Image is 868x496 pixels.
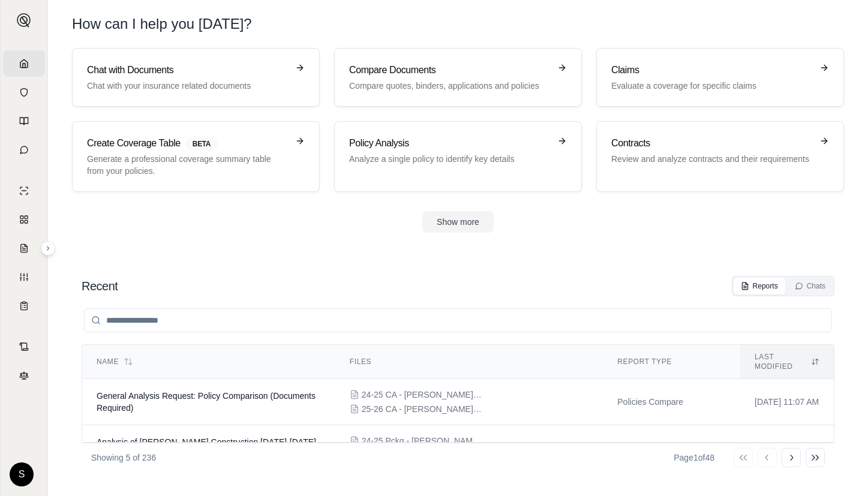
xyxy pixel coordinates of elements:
[3,235,45,261] a: Claim Coverage
[41,241,55,255] button: Expand sidebar
[87,136,288,151] h3: Create Coverage Table
[97,357,321,366] div: Name
[349,136,550,151] h3: Policy Analysis
[3,362,45,389] a: Legal Search Engine
[674,452,714,464] div: Page 1 of 48
[3,178,45,204] a: Single Policy
[362,403,482,415] span: 25-26 CA - Constantine Construction.pdf
[3,79,45,106] a: Documents Vault
[334,121,582,192] a: Policy AnalysisAnalyze a single policy to identify key details
[87,63,288,77] h3: Chat with Documents
[10,462,34,486] div: S
[603,379,740,425] td: Policies Compare
[72,14,252,34] h1: How can I help you [DATE]?
[3,108,45,134] a: Prompt Library
[349,153,550,165] p: Analyze a single policy to identify key details
[72,121,320,192] a: Create Coverage TableBETAGenerate a professional coverage summary table from your policies.
[334,48,582,107] a: Compare DocumentsCompare quotes, binders, applications and policies
[349,63,550,77] h3: Compare Documents
[741,281,778,291] div: Reports
[740,425,834,471] td: [DATE] 09:40 AM
[734,278,785,294] button: Reports
[362,389,482,401] span: 24-25 CA - Constantine Construction.pdf
[422,211,494,233] button: Show more
[87,153,288,177] p: Generate a professional coverage summary table from your policies.
[97,391,316,413] span: General Analysis Request: Policy Comparison (Documents Required)
[349,80,550,92] p: Compare quotes, binders, applications and policies
[3,293,45,319] a: Coverage Table
[91,452,156,464] p: Showing 5 of 236
[87,80,288,92] p: Chat with your insurance related documents
[795,281,825,291] div: Chats
[611,153,812,165] p: Review and analyze contracts and their requirements
[596,121,844,192] a: ContractsReview and analyze contracts and their requirements
[17,13,31,28] img: Expand sidebar
[362,435,482,447] span: 24-25 Pckg - Constantine Construction.pdf
[603,345,740,379] th: Report Type
[3,206,45,233] a: Policy Comparisons
[3,333,45,360] a: Contract Analysis
[603,425,740,471] td: Policies Compare
[3,50,45,77] a: Home
[185,137,218,151] span: BETA
[611,136,812,151] h3: Contracts
[596,48,844,107] a: ClaimsEvaluate a coverage for specific claims
[72,48,320,107] a: Chat with DocumentsChat with your insurance related documents
[3,137,45,163] a: Chat
[12,8,36,32] button: Expand sidebar
[755,352,819,371] div: Last modified
[788,278,833,294] button: Chats
[335,345,603,379] th: Files
[97,437,316,459] span: Analysis of Constantine Construction 2024-2025 Insurance Application and Policy Comparison Feasib...
[82,278,118,294] h2: Recent
[740,379,834,425] td: [DATE] 11:07 AM
[3,264,45,290] a: Custom Report
[611,63,812,77] h3: Claims
[611,80,812,92] p: Evaluate a coverage for specific claims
